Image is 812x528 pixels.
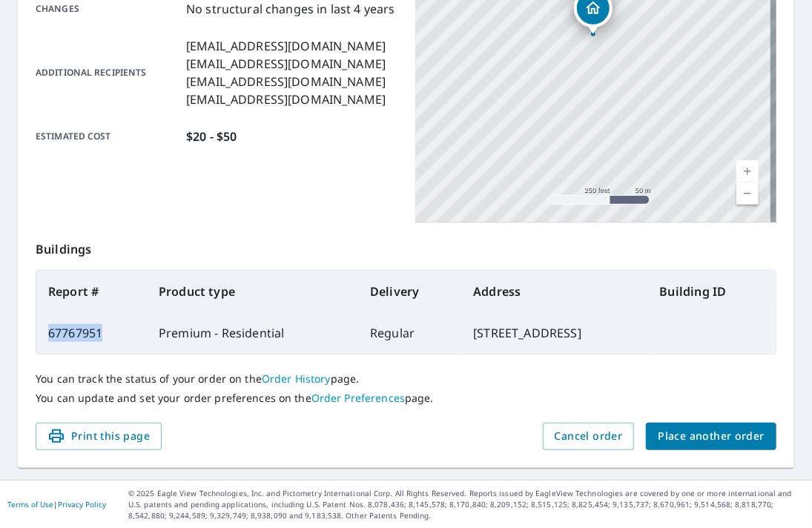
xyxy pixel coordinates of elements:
[147,312,358,354] td: Premium - Residential
[186,55,386,73] p: [EMAIL_ADDRESS][DOMAIN_NAME]
[648,271,776,312] th: Building ID
[36,372,776,386] p: You can track the status of your order on the page.
[36,392,776,405] p: You can update and set your order preferences on the page.
[262,372,331,386] a: Order History
[128,488,805,521] p: © 2025 Eagle View Technologies, Inc. and Pictometry International Corp. All Rights Reserved. Repo...
[186,128,237,145] p: $20 - $50
[358,271,461,312] th: Delivery
[36,222,776,270] p: Buildings
[36,312,147,354] td: 67767951
[543,423,635,450] button: Cancel order
[555,427,623,446] span: Cancel order
[461,312,647,354] td: [STREET_ADDRESS]
[147,271,358,312] th: Product type
[36,128,180,145] p: Estimated cost
[646,423,776,450] button: Place another order
[311,391,405,405] a: Order Preferences
[658,427,765,446] span: Place another order
[186,37,386,55] p: [EMAIL_ADDRESS][DOMAIN_NAME]
[47,427,150,446] span: Print this page
[36,37,180,108] p: Additional recipients
[736,182,759,205] a: Current Level 17, Zoom Out
[186,90,386,108] p: [EMAIL_ADDRESS][DOMAIN_NAME]
[186,73,386,90] p: [EMAIL_ADDRESS][DOMAIN_NAME]
[7,500,106,509] p: |
[36,423,162,450] button: Print this page
[736,160,759,182] a: Current Level 17, Zoom In
[58,499,106,509] a: Privacy Policy
[358,312,461,354] td: Regular
[7,499,53,509] a: Terms of Use
[461,271,647,312] th: Address
[36,271,147,312] th: Report #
